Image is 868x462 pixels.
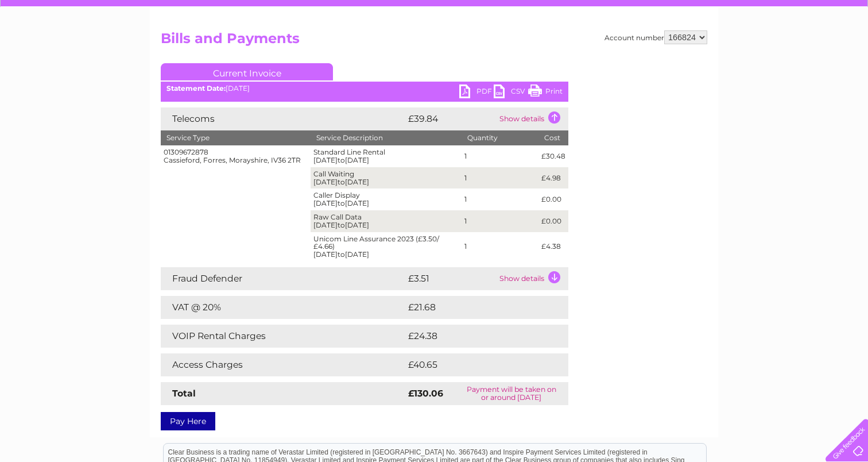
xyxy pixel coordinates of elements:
[727,49,761,57] a: Telecoms
[695,49,720,57] a: Energy
[462,130,538,145] th: Quantity
[161,353,405,376] td: Access Charges
[497,267,568,290] td: Show details
[459,84,494,101] a: PDF
[462,188,538,210] td: 1
[538,145,568,167] td: £30.48
[161,107,405,130] td: Telecoms
[462,210,538,232] td: 1
[311,210,462,232] td: Raw Call Data [DATE] [DATE]
[338,178,345,186] span: to
[538,130,568,145] th: Cost
[164,148,308,164] div: 01309672878 Cassieford, Forres, Morayshire, IV36 2TR
[161,84,568,93] div: [DATE]
[462,145,538,167] td: 1
[161,325,405,348] td: VOIP Rental Charges
[538,167,568,189] td: £4.98
[161,296,405,319] td: VAT @ 20%
[161,267,405,290] td: Fraud Defender
[538,188,568,210] td: £0.00
[497,107,568,130] td: Show details
[311,188,462,210] td: Caller Display [DATE] [DATE]
[538,210,568,232] td: £0.00
[161,130,311,145] th: Service Type
[311,145,462,167] td: Standard Line Rental [DATE] [DATE]
[792,49,820,57] a: Contact
[462,232,538,261] td: 1
[528,84,563,101] a: Print
[30,30,89,65] img: logo.png
[161,30,707,52] h2: Bills and Payments
[538,232,568,261] td: £4.38
[405,325,545,348] td: £24.38
[161,412,215,430] a: Pay Here
[311,130,462,145] th: Service Description
[405,107,497,130] td: £39.84
[311,232,462,261] td: Unicom Line Assurance 2023 (£3.50/£4.66) [DATE] [DATE]
[311,167,462,189] td: Call Waiting [DATE] [DATE]
[494,84,528,101] a: CSV
[405,353,545,376] td: £40.65
[164,6,706,56] div: Clear Business is a trading name of Verastar Limited (registered in [GEOGRAPHIC_DATA] No. 3667643...
[405,267,497,290] td: £3.51
[338,250,345,259] span: to
[166,84,226,93] b: Statement Date:
[161,63,333,80] a: Current Invoice
[652,6,731,20] a: 0333 014 3131
[338,221,345,229] span: to
[454,382,568,405] td: Payment will be taken on or around [DATE]
[462,167,538,189] td: 1
[405,296,544,319] td: £21.68
[830,49,857,57] a: Log out
[768,49,785,57] a: Blog
[338,199,345,207] span: to
[666,49,688,57] a: Water
[172,388,196,399] strong: Total
[604,30,707,44] div: Account number
[408,388,443,399] strong: £130.06
[338,156,345,164] span: to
